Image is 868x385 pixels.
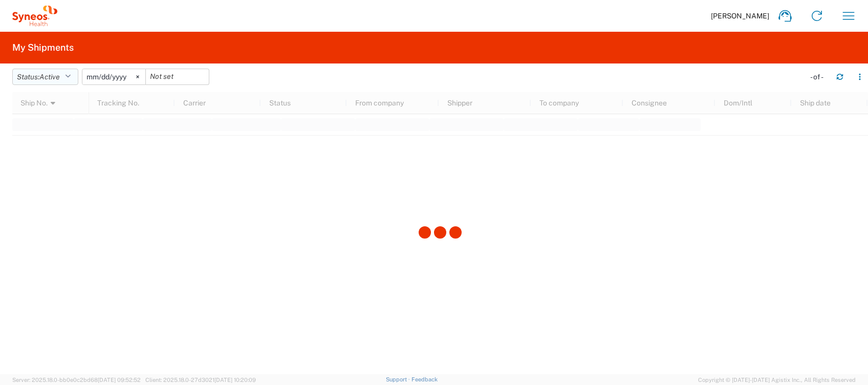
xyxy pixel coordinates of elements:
[12,41,74,54] h2: My Shipments
[214,377,256,383] span: [DATE] 10:20:09
[698,375,856,384] span: Copyright © [DATE]-[DATE] Agistix Inc., All Rights Reserved
[145,377,256,383] span: Client: 2025.18.0-27d3021
[98,377,141,383] span: [DATE] 09:52:52
[12,377,141,383] span: Server: 2025.18.0-bb0e0c2bd68
[386,376,411,382] a: Support
[39,73,60,81] span: Active
[82,69,145,84] input: Not set
[12,69,78,85] button: Status:Active
[146,69,209,84] input: Not set
[711,11,769,20] span: [PERSON_NAME]
[810,72,828,81] div: - of -
[411,376,438,382] a: Feedback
